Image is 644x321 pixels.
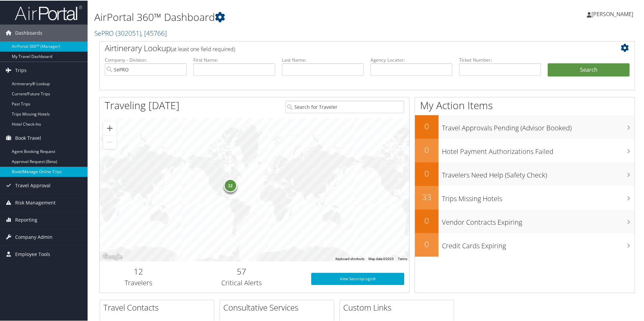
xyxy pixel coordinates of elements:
[94,28,167,37] a: SePRO
[171,45,235,52] span: (at least one field required)
[415,191,439,202] h2: 33
[223,301,334,313] h2: Consultative Services
[101,252,124,261] a: Open this area in Google Maps (opens a new window)
[415,232,635,256] a: 0Credit Cards Expiring
[415,98,635,112] h1: My Action Items
[415,115,635,138] a: 0Travel Approvals Pending (Advisor Booked)
[105,278,172,287] h3: Travelers
[15,24,42,41] span: Dashboards
[224,178,237,192] div: 12
[591,10,633,17] span: [PERSON_NAME]
[285,100,404,113] input: Search for Traveler
[335,256,364,261] button: Keyboard shortcuts
[442,119,635,132] h3: Travel Approvals Pending (Advisor Booked)
[15,211,37,228] span: Reporting
[105,42,585,53] h2: Airtinerary Lookup
[15,61,27,78] span: Trips
[368,256,394,260] span: Map data ©2025
[193,56,275,63] label: First Name:
[398,256,407,260] a: Terms (opens in new tab)
[415,143,439,155] h2: 0
[103,121,117,134] button: Zoom in
[182,265,301,277] h2: 57
[182,278,301,287] h3: Critical Alerts
[415,120,439,131] h2: 0
[415,185,635,209] a: 33Trips Missing Hotels
[116,28,141,37] span: ( 302051 )
[548,63,630,76] button: Search
[442,190,635,203] h3: Trips Missing Hotels
[343,301,454,313] h2: Custom Links
[105,98,180,112] h1: Traveling [DATE]
[415,138,635,162] a: 0Hotel Payment Authorizations Failed
[15,228,53,245] span: Company Admin
[105,265,172,277] h2: 12
[94,9,458,24] h1: AirPortal 360™ Dashboard
[15,194,56,211] span: Risk Management
[415,238,439,249] h2: 0
[442,143,635,156] h3: Hotel Payment Authorizations Failed
[103,301,214,313] h2: Travel Contacts
[442,166,635,179] h3: Travelers Need Help (Safety Check)
[282,56,364,63] label: Last Name:
[371,56,452,63] label: Agency Locator:
[442,237,635,250] h3: Credit Cards Expiring
[442,214,635,226] h3: Vendor Contracts Expiring
[587,3,640,24] a: [PERSON_NAME]
[105,56,187,63] label: Company - Division:
[15,245,50,262] span: Employee Tools
[15,129,41,146] span: Book Travel
[15,4,82,20] img: airportal-logo.png
[101,252,124,261] img: Google
[415,214,439,226] h2: 0
[459,56,541,63] label: Ticket Number:
[415,167,439,179] h2: 0
[415,209,635,232] a: 0Vendor Contracts Expiring
[415,162,635,185] a: 0Travelers Need Help (Safety Check)
[311,272,404,284] a: View SecurityLogic®
[141,28,167,37] span: , [ 45766 ]
[15,176,51,193] span: Travel Approval
[103,135,117,148] button: Zoom out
